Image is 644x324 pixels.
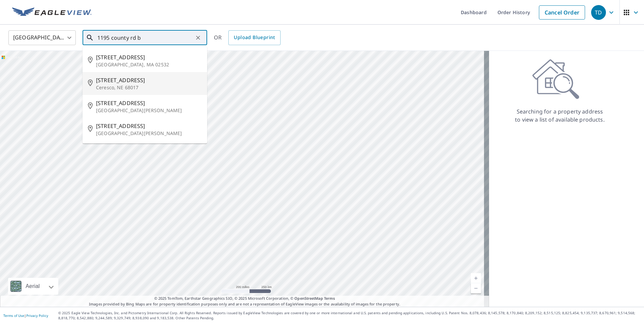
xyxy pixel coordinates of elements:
p: [GEOGRAPHIC_DATA][PERSON_NAME] [96,130,202,137]
span: [STREET_ADDRESS] [96,53,202,61]
button: Clear [193,33,203,42]
img: EV Logo [12,7,92,18]
p: [GEOGRAPHIC_DATA][PERSON_NAME] [96,107,202,114]
p: © 2025 Eagle View Technologies, Inc. and Pictometry International Corp. All Rights Reserved. Repo... [58,311,641,321]
a: Privacy Policy [26,313,48,318]
a: Current Level 5, Zoom In [471,273,481,283]
span: © 2025 TomTom, Earthstar Geographics SIO, © 2025 Microsoft Corporation, © [154,296,335,301]
div: Aerial [8,278,58,295]
a: Terms of Use [3,313,24,318]
a: Upload Blueprint [228,30,280,45]
a: Terms [324,296,335,301]
a: Current Level 5, Zoom Out [471,283,481,293]
p: [GEOGRAPHIC_DATA], MA 02532 [96,61,202,68]
p: | [3,314,48,318]
div: TD [591,5,606,20]
span: [STREET_ADDRESS] [96,99,202,107]
div: [GEOGRAPHIC_DATA] [8,28,76,47]
a: OpenStreetMap [294,296,323,301]
span: Upload Blueprint [234,33,275,42]
span: [STREET_ADDRESS] [96,76,202,84]
span: [STREET_ADDRESS] [96,122,202,130]
div: Aerial [24,278,42,295]
div: OR [214,30,281,45]
p: Ceresco, NE 68017 [96,84,202,91]
a: Cancel Order [539,5,585,20]
input: Search by address or latitude-longitude [97,28,193,47]
p: Searching for a property address to view a list of available products. [515,107,605,124]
